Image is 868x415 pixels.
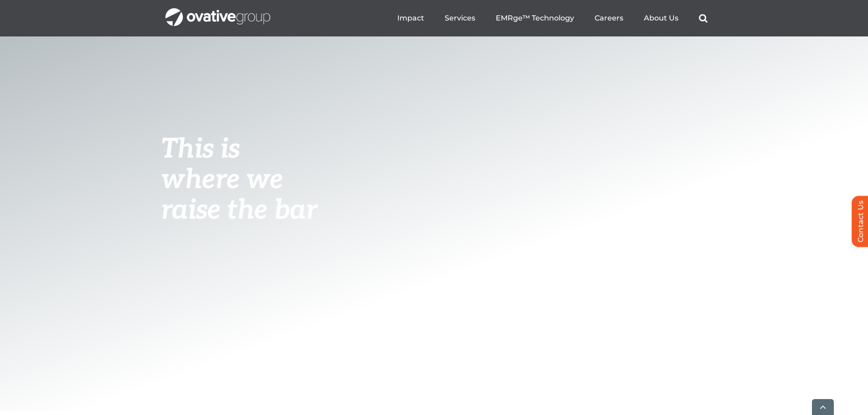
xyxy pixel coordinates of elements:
nav: Menu [397,4,708,33]
a: EMRge™ Technology [496,14,574,23]
a: OG_Full_horizontal_WHT [165,7,270,16]
a: Careers [595,14,623,23]
a: Services [445,14,475,23]
a: Search [699,14,708,23]
a: Impact [397,14,424,23]
span: This is [161,133,240,166]
span: where we raise the bar [161,164,317,227]
a: About Us [644,14,678,23]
